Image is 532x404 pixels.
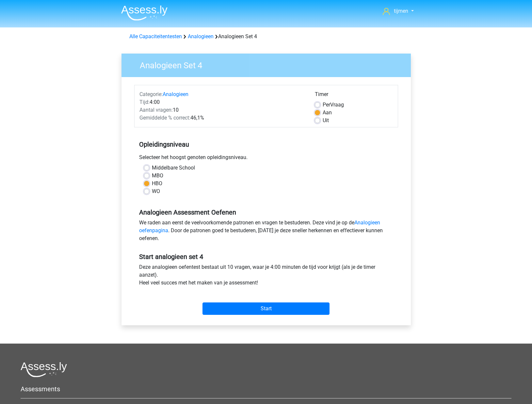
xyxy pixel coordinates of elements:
h5: Opleidingsniveau [139,138,393,151]
span: tijmen [394,8,408,14]
img: Assessly [121,5,168,21]
span: Tijd: [139,99,150,105]
div: Timer [315,90,393,101]
div: 4:00 [135,98,310,106]
a: Analogieen [163,91,188,97]
label: Middelbare School [152,164,195,172]
a: tijmen [380,7,416,15]
label: Aan [323,109,332,117]
label: Uit [323,117,329,124]
label: Vraag [323,101,344,109]
h5: Assessments [21,385,511,393]
h5: Start analogieen set 4 [139,253,393,261]
div: Analogieen Set 4 [127,33,406,40]
label: WO [152,187,160,195]
span: Aantal vragen: [139,107,173,113]
label: MBO [152,172,163,180]
div: 46,1% [135,114,310,122]
a: Alle Capaciteitentesten [129,33,182,40]
span: Categorie: [139,91,163,97]
div: We raden aan eerst de veelvoorkomende patronen en vragen te bestuderen. Deze vind je op de . Door... [134,219,398,245]
input: Start [202,302,330,315]
div: Deze analogieen oefentest bestaat uit 10 vragen, waar je 4:00 minuten de tijd voor krijgt (als je... [134,263,398,289]
img: Assessly logo [21,362,67,377]
label: HBO [152,180,162,187]
div: 10 [135,106,310,114]
h3: Analogieen Set 4 [132,58,406,71]
a: Analogieen [188,33,214,40]
span: Per [323,102,330,108]
h5: Analogieen Assessment Oefenen [139,208,393,216]
span: Gemiddelde % correct: [139,115,190,121]
div: Selecteer het hoogst genoten opleidingsniveau. [134,154,398,164]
